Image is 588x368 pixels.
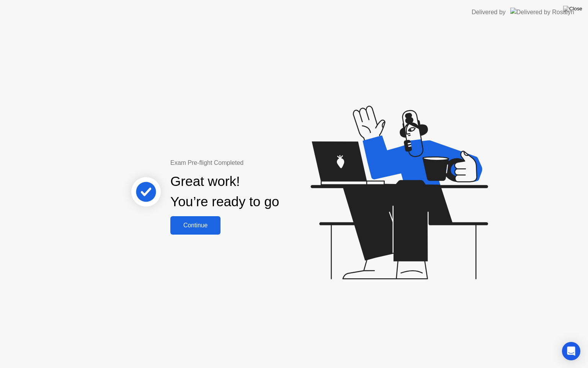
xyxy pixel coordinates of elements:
[170,171,279,212] div: Great work! You’re ready to go
[562,342,580,360] div: Open Intercom Messenger
[173,222,218,229] div: Continue
[563,6,582,12] img: Close
[472,8,506,17] div: Delivered by
[170,216,220,235] button: Continue
[170,158,328,168] div: Exam Pre-flight Completed
[510,8,574,16] img: Delivered by Rosalyn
